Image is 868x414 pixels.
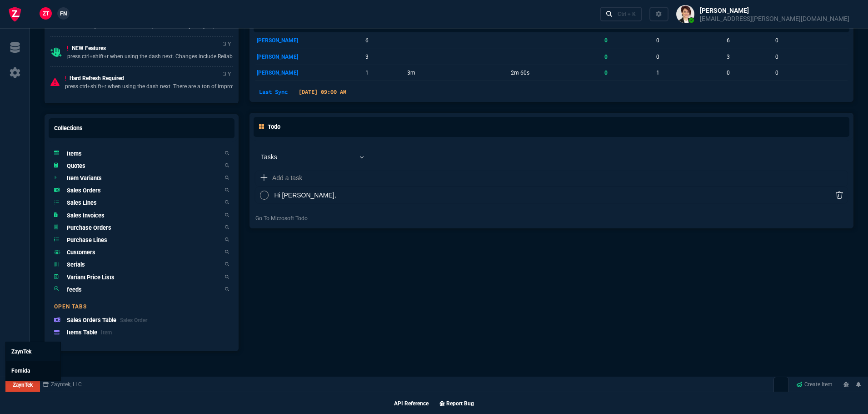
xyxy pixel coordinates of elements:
[221,39,233,50] p: 3 Y
[727,50,773,63] p: 3
[11,368,30,374] span: Fornida
[101,328,112,337] p: Item
[840,377,853,392] a: REPORT A BUG
[257,66,363,79] p: [PERSON_NAME]
[67,236,107,244] h5: Purchase Lines
[5,378,40,392] a: ZaynTek
[295,88,350,96] p: [DATE] 09:00 AM
[65,74,239,82] p: Hard Refresh Required
[67,174,102,182] h5: Item Variants
[656,50,724,63] p: 0
[43,10,49,18] span: ZT
[775,50,846,63] p: 0
[365,50,404,63] p: 3
[67,260,85,269] h5: Serials
[511,66,602,79] p: 2m 60s
[67,198,97,207] h5: Sales Lines
[604,34,653,47] p: 0
[67,186,101,195] h5: Sales Orders
[775,34,846,47] p: 0
[60,10,67,18] span: FN
[67,149,82,158] h5: Items
[853,377,865,392] a: Notifications
[656,66,724,79] p: 1
[604,66,653,79] p: 0
[394,400,429,407] a: API Reference
[65,82,239,91] p: press ctrl+shift+r when using the dash next. There are a ton of improv...
[727,66,773,79] p: 0
[67,316,116,324] h5: Sales Orders Table
[439,400,474,407] a: Report Bug
[40,380,85,389] a: msbcCompanyName
[50,299,233,314] h6: Open Tabs
[618,10,636,18] div: Ctrl + K
[259,122,280,131] h5: Todo
[793,378,836,391] a: Create Item
[407,66,508,79] p: 3m
[54,124,83,132] h5: Collections
[255,88,291,96] p: Last Sync
[221,69,233,80] p: 3 Y
[257,34,363,47] p: [PERSON_NAME]
[67,328,97,337] h5: Items Table
[67,223,111,232] h5: Purchase Orders
[727,34,773,47] p: 6
[67,285,82,294] h5: feeds
[67,52,242,61] p: press ctrl+shift+r when using the dash next. Changes include.Reliable ...
[604,50,653,63] p: 0
[257,50,363,63] p: [PERSON_NAME]
[67,162,85,170] h5: Quotes
[120,316,147,324] p: Sales Order
[255,214,308,222] a: Go To Microsoft Todo
[656,34,724,47] p: 0
[67,44,242,52] p: NEW Features
[67,273,115,282] h5: Variant Price Lists
[775,66,846,79] p: 0
[67,248,95,257] h5: Customers
[67,211,105,220] h5: Sales Invoices
[365,34,404,47] p: 6
[365,66,404,79] p: 1
[11,348,31,355] span: ZaynTek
